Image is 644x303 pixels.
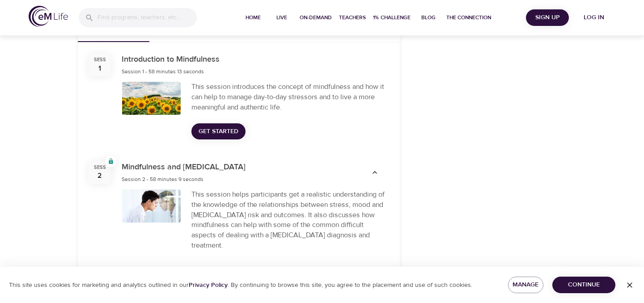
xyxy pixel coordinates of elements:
span: On-Demand [300,13,332,22]
span: Session 1 - 58 minutes 13 seconds [122,68,204,75]
span: Continue [559,279,608,290]
span: Get Started [199,126,238,137]
div: 2 [97,171,102,181]
img: logo [29,6,68,27]
div: This session helps participants get a realistic understanding of the knowledge of the relationshi... [191,189,389,251]
input: Find programs, teachers, etc... [97,8,197,27]
span: Log in [576,12,612,23]
button: Sign Up [526,9,569,26]
div: Sess [94,164,106,171]
span: Sign Up [530,12,565,23]
h6: Introduction to Mindfulness [122,53,220,66]
span: 1% Challenge [373,13,411,22]
a: Privacy Policy [189,281,228,289]
div: Sess [94,56,106,63]
span: Teachers [339,13,366,22]
button: Manage [508,277,543,293]
span: Blog [418,13,439,22]
span: Session 2 - 58 minutes 9 seconds [122,176,203,183]
span: Home [242,13,264,22]
button: Continue [552,277,615,293]
button: Get Started [191,123,246,140]
button: Log in [572,9,615,26]
span: The Connection [446,13,491,22]
h6: Mindfulness and [MEDICAL_DATA] [122,161,246,174]
span: Manage [515,279,536,290]
div: This session introduces the concept of mindfulness and how it can help to manage day-to-day stres... [191,82,389,113]
div: 1 [98,63,101,74]
span: Live [271,13,292,22]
